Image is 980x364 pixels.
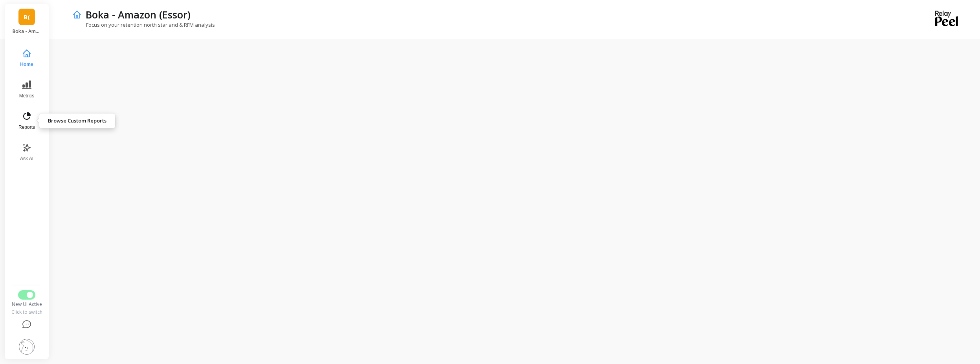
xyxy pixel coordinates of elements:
[20,61,33,68] span: Home
[11,309,43,315] div: Click to switch
[11,301,43,307] div: New UI Active
[72,21,215,28] p: Focus on your retention north star and & RFM analysis
[14,75,40,104] button: Metrics
[13,28,41,35] p: Boka - Amazon (Essor)
[14,107,40,135] button: Reports
[11,315,43,334] button: Help
[14,44,40,72] button: Home
[19,339,35,355] img: profile picture
[66,55,964,348] iframe: Omni Embed
[24,13,30,22] span: B(
[20,155,33,162] span: Ask AI
[18,124,35,130] span: Reports
[19,93,35,99] span: Metrics
[18,290,35,300] button: Switch to Legacy UI
[11,334,43,359] button: Settings
[86,8,191,21] p: Boka - Amazon (Essor)
[14,138,40,166] button: Ask AI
